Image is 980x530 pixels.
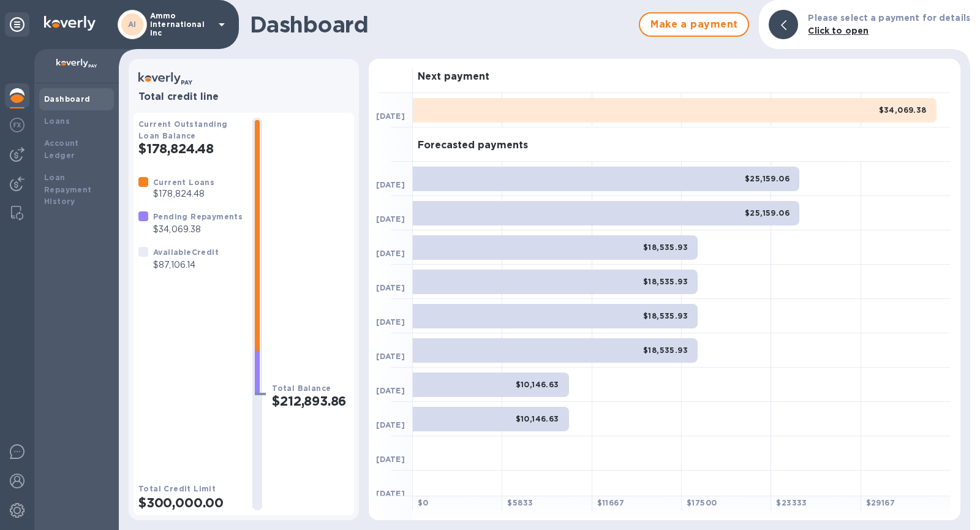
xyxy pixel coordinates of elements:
p: $178,824.48 [153,187,214,200]
b: AI [128,20,137,29]
b: Available Credit [153,248,219,257]
b: [DATE] [376,386,405,395]
h3: Total credit line [138,91,349,103]
b: $18,535.93 [643,243,688,252]
h2: $212,893.86 [272,393,349,409]
b: Dashboard [44,94,91,104]
b: [DATE] [376,420,405,430]
b: [DATE] [376,283,405,292]
b: $25,159.06 [745,208,790,218]
img: Logo [44,16,96,31]
b: Current Outstanding Loan Balance [138,119,228,140]
b: $ 11667 [597,498,624,507]
b: [DATE] [376,317,405,327]
b: $18,535.93 [643,277,688,286]
b: Loans [44,116,70,126]
b: [DATE] [376,112,405,121]
b: $18,535.93 [643,311,688,320]
b: $ 0 [418,498,429,507]
h2: $300,000.00 [138,495,243,510]
b: Total Credit Limit [138,484,216,493]
b: Loan Repayment History [44,173,92,206]
h1: Dashboard [250,12,633,37]
b: $ 29167 [866,498,895,507]
b: [DATE] [376,180,405,189]
b: $18,535.93 [643,346,688,355]
h3: Next payment [418,71,489,83]
b: $ 23333 [776,498,807,507]
p: Ammo international inc [150,12,211,37]
h3: Forecasted payments [418,140,528,151]
b: Total Balance [272,384,331,393]
b: $10,146.63 [516,380,559,389]
b: $ 17500 [687,498,717,507]
b: Click to open [808,26,869,36]
b: [DATE] [376,489,405,498]
img: Foreign exchange [10,118,24,132]
b: Account Ledger [44,138,79,160]
h2: $178,824.48 [138,141,243,156]
button: Make a payment [639,12,749,37]
b: Please select a payment for details [808,13,970,23]
p: $34,069.38 [153,223,243,236]
b: [DATE] [376,352,405,361]
b: Pending Repayments [153,212,243,221]
b: [DATE] [376,455,405,464]
b: $34,069.38 [879,105,927,115]
b: [DATE] [376,214,405,224]
div: Unpin categories [5,12,29,37]
span: Make a payment [650,17,738,32]
b: $25,159.06 [745,174,790,183]
b: $ 5833 [507,498,533,507]
b: [DATE] [376,249,405,258]
b: Current Loans [153,178,214,187]
b: $10,146.63 [516,414,559,423]
p: $87,106.14 [153,259,219,271]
